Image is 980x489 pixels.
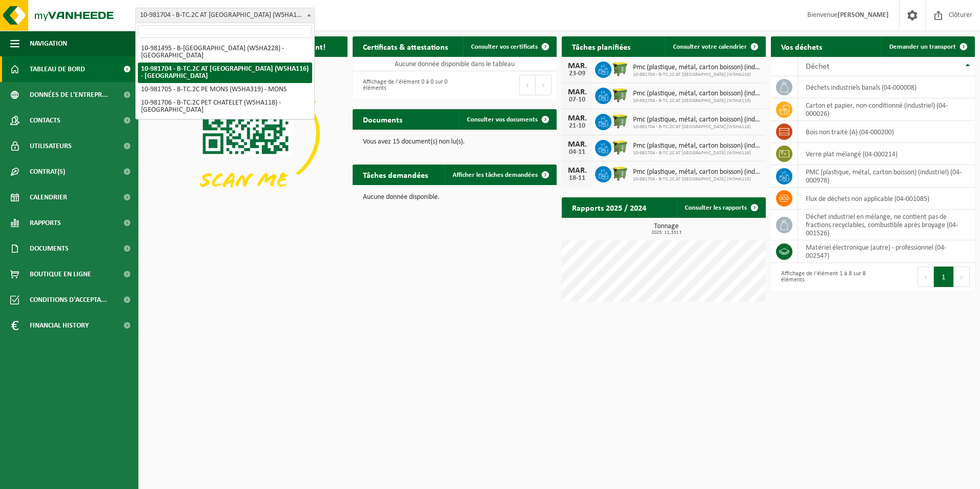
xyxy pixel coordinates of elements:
[798,76,975,98] td: déchets industriels banals (04-000008)
[881,36,974,57] a: Demander un transport
[611,60,629,77] img: WB-1100-HPE-GN-50
[444,165,556,185] a: Afficher les tâches demandées
[633,124,761,130] span: 10-981704 - B-TC.2C AT [GEOGRAPHIC_DATA] (W5HA116)
[776,266,868,288] div: Affichage de l'élément 1 à 8 sur 8 éléments
[453,172,538,178] span: Afficher les tâches demandées
[611,138,629,156] img: WB-1100-HPE-GN-50
[567,62,587,70] div: MAR.
[363,138,546,146] p: Vous avez 15 document(s) non lu(s).
[30,236,69,261] span: Documents
[353,57,557,71] td: Aucune donnée disponible dans le tableau
[567,230,766,235] span: 2025: 11,331 t
[673,44,747,50] span: Consulter votre calendrier
[138,83,312,96] li: 10-981705 - B-TC.2C PE MONS (W5HA319) - MONS
[917,267,934,287] button: Previous
[567,123,587,130] div: 21-10
[611,86,629,104] img: WB-1100-HPE-GN-50
[567,140,587,149] div: MAR.
[611,112,629,130] img: WB-1100-HPE-GN-50
[567,167,587,175] div: MAR.
[353,165,438,185] h2: Tâches demandées
[567,88,587,96] div: MAR.
[633,168,761,176] span: Pmc (plastique, métal, carton boisson) (industriel)
[567,114,587,123] div: MAR.
[138,96,312,117] li: 10-981706 - B-TC.2C PET CHATELET (W5HA118) - [GEOGRAPHIC_DATA]
[798,165,975,188] td: PMC (plastique, métal, carton boisson) (industriel) (04-000978)
[135,8,315,23] span: 10-981704 - B-TC.2C AT CHARLEROI (W5HA116) - MARCINELLE
[677,197,765,218] a: Consulter les rapports
[798,240,975,263] td: matériel électronique (autre) - professionnel (04-002547)
[519,75,536,95] button: Previous
[633,64,761,72] span: Pmc (plastique, métal, carton boisson) (industriel)
[30,108,60,133] span: Contacts
[633,72,761,78] span: 10-981704 - B-TC.2C AT [GEOGRAPHIC_DATA] (W5HA116)
[358,74,450,96] div: Affichage de l'élément 0 à 0 sur 0 éléments
[771,36,832,56] h2: Vos déchets
[30,185,67,210] span: Calendrier
[30,31,67,56] span: Navigation
[30,210,61,236] span: Rapports
[838,11,889,19] strong: [PERSON_NAME]
[30,287,107,313] span: Conditions d'accepta...
[934,267,954,287] button: 1
[798,121,975,143] td: bois non traité (A) (04-000200)
[806,63,829,71] span: Déchet
[633,142,761,150] span: Pmc (plastique, métal, carton boisson) (industriel)
[136,8,314,23] span: 10-981704 - B-TC.2C AT CHARLEROI (W5HA116) - MARCINELLE
[363,194,546,201] p: Aucune donnée disponible.
[954,267,970,287] button: Next
[562,36,641,56] h2: Tâches planifiées
[138,63,312,83] li: 10-981704 - B-TC.2C AT [GEOGRAPHIC_DATA] (W5HA116) - [GEOGRAPHIC_DATA]
[467,116,538,123] span: Consulter vos documents
[889,44,956,50] span: Demander un transport
[633,116,761,124] span: Pmc (plastique, métal, carton boisson) (industriel)
[30,82,108,108] span: Données de l'entrepr...
[567,96,587,104] div: 07-10
[611,165,629,182] img: WB-1100-HPE-GN-50
[567,70,587,77] div: 23-09
[30,313,89,338] span: Financial History
[665,36,765,57] a: Consulter votre calendrier
[353,36,458,56] h2: Certificats & attestations
[353,109,413,129] h2: Documents
[633,150,761,156] span: 10-981704 - B-TC.2C AT [GEOGRAPHIC_DATA] (W5HA116)
[138,42,312,63] li: 10-981495 - B-[GEOGRAPHIC_DATA] (W5HA228) - [GEOGRAPHIC_DATA]
[567,223,766,235] h3: Tonnage
[633,90,761,98] span: Pmc (plastique, métal, carton boisson) (industriel)
[463,36,556,57] a: Consulter vos certificats
[567,149,587,156] div: 04-11
[562,197,657,217] h2: Rapports 2025 / 2024
[471,44,538,50] span: Consulter vos certificats
[536,75,552,95] button: Next
[798,188,975,210] td: flux de déchets non applicable (04-001085)
[798,98,975,121] td: carton et papier, non-conditionné (industriel) (04-000026)
[30,56,85,82] span: Tableau de bord
[633,176,761,182] span: 10-981704 - B-TC.2C AT [GEOGRAPHIC_DATA] (W5HA116)
[798,143,975,165] td: verre plat mélangé (04-000214)
[144,57,348,210] img: Download de VHEPlus App
[633,98,761,104] span: 10-981704 - B-TC.2C AT [GEOGRAPHIC_DATA] (W5HA116)
[30,133,72,159] span: Utilisateurs
[798,210,975,240] td: déchet industriel en mélange, ne contient pas de fractions recyclables, combustible après broyage...
[567,175,587,182] div: 18-11
[30,159,65,185] span: Contrat(s)
[459,109,556,130] a: Consulter vos documents
[30,261,91,287] span: Boutique en ligne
